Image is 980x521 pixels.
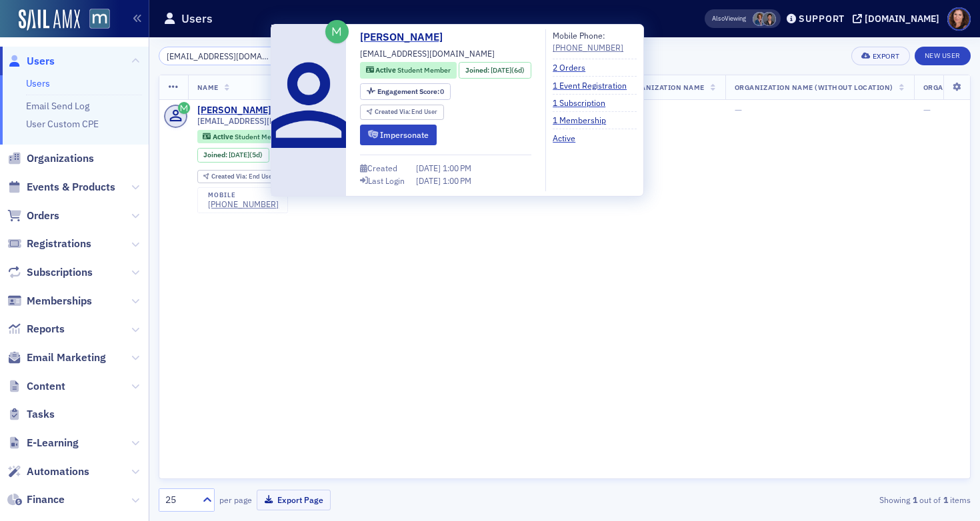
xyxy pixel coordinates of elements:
[553,29,623,54] div: Mobile Phone:
[26,100,89,112] a: Email Send Log
[159,47,286,65] input: Search…
[7,379,65,394] a: Content
[735,104,742,116] span: —
[211,172,249,181] span: Created Via :
[853,14,944,23] button: [DOMAIN_NAME]
[491,65,525,76] div: (6d)
[27,294,92,308] span: Memberships
[197,116,332,126] span: [EMAIL_ADDRESS][DOMAIN_NAME]
[709,494,971,506] div: Showing out of items
[465,65,491,76] span: Joined :
[203,132,287,141] a: Active Student Member
[27,209,59,223] span: Orders
[213,132,235,141] span: Active
[553,41,623,53] a: [PHONE_NUMBER]
[367,165,397,172] div: Created
[416,175,443,186] span: [DATE]
[27,151,94,166] span: Organizations
[377,88,445,95] div: 0
[197,83,219,92] span: Name
[27,54,55,69] span: Users
[7,237,91,251] a: Registrations
[947,7,971,31] span: Profile
[360,62,457,79] div: Active: Active: Student Member
[208,199,279,209] a: [PHONE_NUMBER]
[360,47,495,59] span: [EMAIL_ADDRESS][DOMAIN_NAME]
[873,53,900,60] div: Export
[26,118,99,130] a: User Custom CPE
[459,62,531,79] div: Joined: 2025-09-11 00:00:00
[197,170,281,184] div: Created Via: End User
[375,107,412,116] span: Created Via :
[366,65,451,76] a: Active Student Member
[941,494,950,506] strong: 1
[7,54,55,69] a: Users
[89,9,110,29] img: SailAMX
[165,493,195,507] div: 25
[229,150,249,159] span: [DATE]
[443,163,471,173] span: 1:00 PM
[19,9,80,31] img: SailAMX
[851,47,909,65] button: Export
[7,265,93,280] a: Subscriptions
[235,132,288,141] span: Student Member
[443,175,471,186] span: 1:00 PM
[7,209,59,223] a: Orders
[712,14,746,23] span: Viewing
[27,322,65,336] span: Reports
[762,12,776,26] span: Mary Beth Halpern
[7,180,115,195] a: Events & Products
[375,109,438,116] div: End User
[27,492,65,507] span: Finance
[799,13,845,25] div: Support
[626,83,705,92] span: Organization Name
[7,294,92,308] a: Memberships
[923,104,931,116] span: —
[27,265,93,280] span: Subscriptions
[553,97,615,109] a: 1 Subscription
[197,148,269,163] div: Joined: 2025-09-11 00:00:00
[27,180,115,195] span: Events & Products
[197,130,294,143] div: Active: Active: Student Member
[553,132,585,144] a: Active
[865,13,939,25] div: [DOMAIN_NAME]
[491,65,511,75] span: [DATE]
[553,79,637,91] a: 1 Event Registration
[735,83,893,92] span: Organization Name (Without Location)
[915,47,971,65] a: New User
[553,114,616,126] a: 1 Membership
[368,177,405,185] div: Last Login
[229,151,263,159] div: (5d)
[377,87,441,96] span: Engagement Score :
[360,125,437,145] button: Impersonate
[27,237,91,251] span: Registrations
[360,83,451,100] div: Engagement Score: 0
[7,407,55,422] a: Tasks
[211,173,275,181] div: End User
[257,490,331,510] button: Export Page
[27,464,89,479] span: Automations
[416,163,443,173] span: [DATE]
[7,350,106,365] a: Email Marketing
[397,65,451,75] span: Student Member
[80,9,110,31] a: View Homepage
[910,494,919,506] strong: 1
[26,77,50,89] a: Users
[753,12,767,26] span: Chris Dougherty
[375,65,397,75] span: Active
[553,61,595,73] a: 2 Orders
[7,322,65,336] a: Reports
[27,407,55,422] span: Tasks
[197,105,271,117] a: [PERSON_NAME]
[181,11,213,27] h1: Users
[7,151,94,166] a: Organizations
[7,492,65,507] a: Finance
[712,14,725,23] div: Also
[360,29,453,45] a: [PERSON_NAME]
[7,436,79,450] a: E-Learning
[208,191,279,199] div: mobile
